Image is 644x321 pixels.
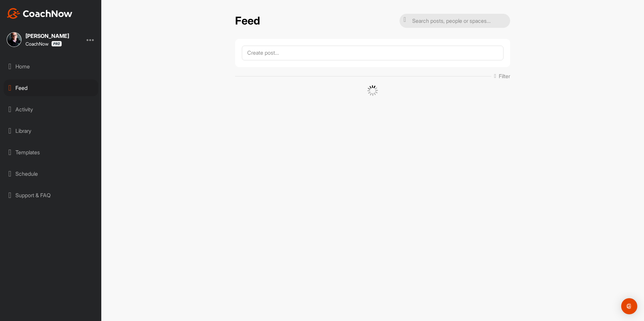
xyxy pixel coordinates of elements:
[499,72,510,80] p: Filter
[4,187,98,204] div: Support & FAQ
[621,298,637,314] div: Open Intercom Messenger
[399,14,510,28] input: Search posts, people or spaces...
[4,122,98,139] div: Library
[4,101,98,118] div: Activity
[25,41,62,47] div: CoachNow
[235,14,260,28] h2: Feed
[367,85,378,96] img: G6gVgL6ErOh57ABN0eRmCEwV0I4iEi4d8EwaPGI0tHgoAbU4EAHFLEQAh+QQFCgALACwIAA4AGAASAAAEbHDJSesaOCdk+8xg...
[4,79,98,96] div: Feed
[25,33,69,39] div: [PERSON_NAME]
[51,41,62,47] img: CoachNow Pro
[7,8,72,19] img: CoachNow
[4,58,98,75] div: Home
[4,165,98,182] div: Schedule
[4,144,98,161] div: Templates
[7,32,21,47] img: square_d7b6dd5b2d8b6df5777e39d7bdd614c0.jpg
